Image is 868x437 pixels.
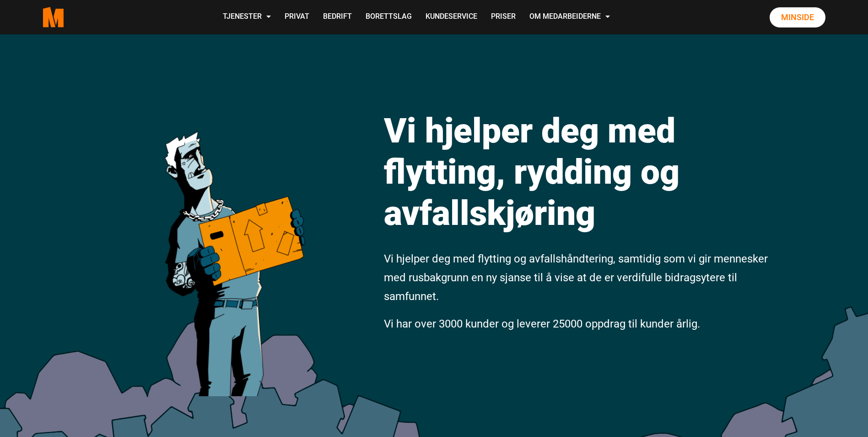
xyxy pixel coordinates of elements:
[278,1,316,33] a: Privat
[770,7,825,27] a: Minside
[155,89,313,396] img: medarbeiderne man icon optimized
[384,110,771,234] h1: Vi hjelper deg med flytting, rydding og avfallskjøring
[216,1,278,33] a: Tjenester
[384,252,768,303] span: Vi hjelper deg med flytting og avfallshåndtering, samtidig som vi gir mennesker med rusbakgrunn e...
[419,1,484,33] a: Kundeservice
[316,1,359,33] a: Bedrift
[523,1,617,33] a: Om Medarbeiderne
[384,317,700,330] span: Vi har over 3000 kunder og leverer 25000 oppdrag til kunder årlig.
[359,1,419,33] a: Borettslag
[484,1,523,33] a: Priser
